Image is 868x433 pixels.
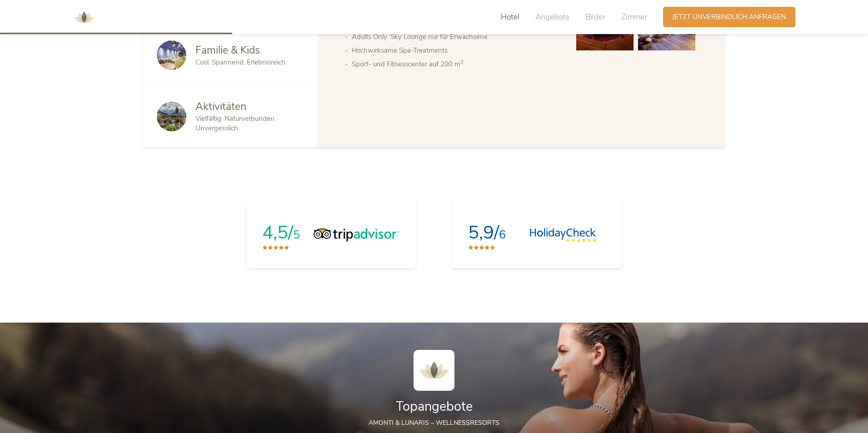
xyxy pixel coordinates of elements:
[70,4,98,31] img: AMONTI & LUNARIS Wellnessresort
[314,228,400,242] img: Tripadvisor
[352,30,558,44] li: Adults Only: Sky Lounge nur für Erwachsene
[396,398,473,415] span: Topangebote
[468,220,499,245] span: 5,9/
[70,14,98,20] a: AMONTI & LUNARIS Wellnessresort
[369,418,499,427] span: AMONTI & LUNARIS – Wellnessresorts
[621,12,647,22] span: Zimmer
[195,114,276,133] span: Vielfältig. Naturverbunden. Unvergesslich.
[195,58,287,67] span: Cool. Spannend. Erlebnisreich.
[414,350,454,391] img: AMONTI & LUNARIS Wellnessresort
[195,43,260,57] span: Familie & Kids
[501,12,519,22] span: Hotel
[452,202,622,268] a: 5,9/6HolidayCheck
[499,227,506,243] span: 6
[535,12,569,22] span: Angebote
[262,220,293,245] span: 4,5/
[246,202,416,268] a: 4,5/5Tripadvisor
[585,12,605,22] span: Bilder
[293,227,300,243] span: 5
[195,100,246,114] span: Aktivitäten
[672,12,786,22] span: Jetzt unverbindlich anfragen
[460,59,464,66] sup: 2
[352,44,558,57] li: Hochwirksame Spa-Treatments
[352,57,558,71] li: Sport- und Fitnesscenter auf 200 m
[529,228,596,242] img: HolidayCheck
